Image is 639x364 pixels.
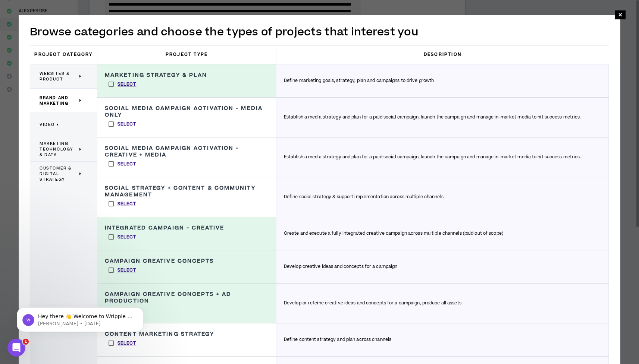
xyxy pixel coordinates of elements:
[105,105,269,118] h3: Social Media Campaign Activation - Media Only
[284,300,461,307] p: Develop or refeine creative ideas and concepts for a campaign, produce all assets
[105,72,207,79] h3: Marketing Strategy & Plan
[105,331,214,338] h3: Content Marketing Strategy
[105,145,269,158] h3: Social Media Campaign Activation - Creative + Media
[284,154,581,161] p: Establish a media strategy and plan for a paid social campaign, launch the campaign and manage in...
[118,234,137,241] p: Select
[40,95,78,106] span: Brand and Marketing
[23,339,29,345] span: 1
[6,292,155,344] iframe: Intercom notifications message
[30,46,97,64] h3: Project Category
[284,230,503,237] p: Create and execute a fully integrated creative campaign across multiple channels (paid out of scope)
[40,122,55,127] span: Video
[7,339,25,357] iframe: Intercom live chat
[118,161,137,168] p: Select
[118,267,137,274] p: Select
[40,71,78,82] span: Websites & Product
[97,46,276,64] h3: Project Type
[284,263,398,270] p: Develop creative ideas and concepts for a campaign
[118,121,137,128] p: Select
[284,114,581,121] p: Establish a media strategy and plan for a paid social campaign, launch the campaign and manage in...
[105,291,269,304] h3: Campaign Creative Concepts + Ad Production
[118,201,137,208] p: Select
[284,194,444,200] p: Define social strategy & support implementation across multiple channels
[284,336,391,343] p: Define content strategy and plan across channels
[105,185,269,198] h3: Social Strategy + Content & Community Management
[30,24,609,40] h2: Browse categories and choose the types of projects that interest you
[118,81,137,88] p: Select
[276,46,609,64] h3: Description
[40,141,78,158] span: Marketing Technology & Data
[105,225,224,231] h3: Integrated Campaign - Creative
[284,77,434,84] p: Define marketing goals, strategy, plan and campaigns to drive growth
[618,10,623,19] span: ×
[105,258,214,265] h3: Campaign Creative Concepts
[40,165,78,182] span: Customer & Digital Strategy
